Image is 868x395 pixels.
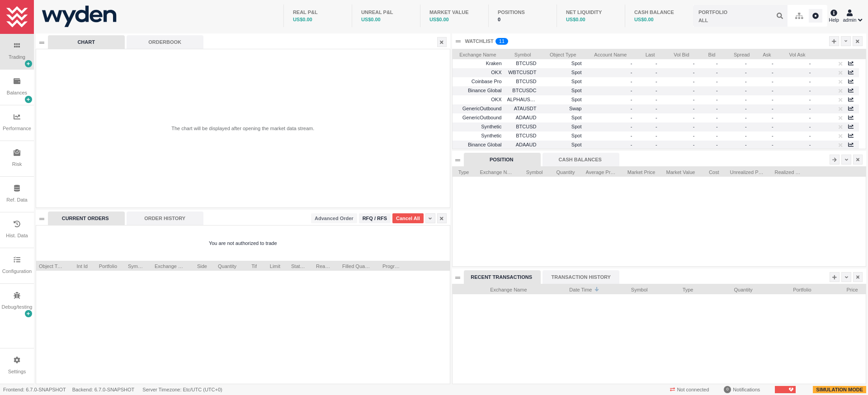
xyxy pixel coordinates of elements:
span: - [772,106,777,111]
span: ATAUSDT [507,103,537,114]
span: Spot [542,76,582,87]
span: - [693,88,695,93]
span: - [656,88,660,93]
span: Quantity [554,167,575,176]
span: Portfolio [99,261,117,270]
div: Performance [3,125,31,132]
div: Hist. Data [6,232,28,240]
span: - [809,106,811,111]
span: Progress [382,261,402,270]
span: Limit [268,261,280,270]
span: - [693,106,695,111]
span: - [772,88,777,93]
span: Spot [542,67,582,78]
span: Spread [726,49,750,58]
span: - [693,61,695,66]
span: - [631,115,632,120]
div: NET LIQUIDITY [566,9,616,16]
span: US$0.00 [634,17,654,22]
span: - [631,79,632,84]
span: - [745,97,750,102]
span: Status [291,261,305,270]
span: Cost [706,167,719,176]
span: - [745,142,750,147]
span: admin [843,16,856,24]
span: OKX [491,70,501,75]
span: Spot [542,113,582,123]
div: Configuration [2,268,32,275]
span: OKX [491,97,501,102]
span: - [716,70,721,75]
span: ADAAUD [507,113,537,123]
span: Exchange Name [155,261,185,270]
div: CASH BALANCE [634,9,684,16]
span: - [631,106,632,111]
span: - [656,70,660,75]
span: BTCUSD [507,76,537,87]
span: - [745,70,750,75]
span: Spot [542,94,582,105]
span: - [716,97,721,102]
input: ALL [693,5,788,27]
span: Unrealized P&L [730,167,764,176]
span: - [809,88,811,93]
span: Realized P&L [775,167,804,176]
span: - [772,97,777,102]
span: - [656,79,660,84]
div: UNREAL P&L [361,9,411,16]
span: - [631,70,632,75]
span: - [716,106,721,111]
span: Swap [542,103,582,114]
span: Synthetic [481,133,501,138]
span: - [809,79,811,84]
span: - [693,142,695,147]
span: Bid [700,49,716,58]
span: Type [455,167,469,176]
div: REAL P&L [293,9,343,16]
span: Ask [755,49,771,58]
span: Spot [542,140,582,150]
div: ORDER HISTORY [127,212,203,225]
span: GenericOutbound [462,106,502,111]
span: - [656,133,660,138]
span: - [772,115,777,120]
span: WBTCUSDT [507,67,537,78]
span: - [693,133,695,138]
span: Symbol [525,167,543,176]
span: Account Name [587,49,627,58]
span: Exchange Name [480,167,514,176]
div: 0 [498,16,547,24]
span: Binance Global [468,142,502,147]
span: Side [196,261,207,270]
span: - [772,133,777,138]
span: - [745,133,750,138]
span: - [656,97,660,102]
span: Spot [542,85,582,96]
span: Symbol [605,284,648,293]
span: - [809,124,811,129]
span: - [693,70,695,75]
span: - [656,61,660,66]
span: - [693,97,695,102]
div: RECENT TRANSACTIONS [464,270,541,284]
span: BTCUSD [507,58,537,69]
span: - [772,61,777,66]
span: - [745,124,750,129]
span: - [809,61,811,66]
span: - [631,88,632,93]
span: - [656,142,660,147]
span: Not connected [667,385,712,395]
span: Synthetic [481,124,501,129]
span: BTCUSDC [507,85,537,96]
span: - [631,124,632,129]
div: You are not authorized to trade [36,226,450,261]
div: POSITION [464,153,541,166]
span: Market Price [627,167,656,176]
sup: 11 [495,38,508,45]
span: ADAAUD [507,140,537,150]
span: Type [659,284,693,293]
div: CHART [48,35,125,49]
span: - [716,142,721,147]
span: - [745,79,750,84]
span: - [656,115,660,120]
